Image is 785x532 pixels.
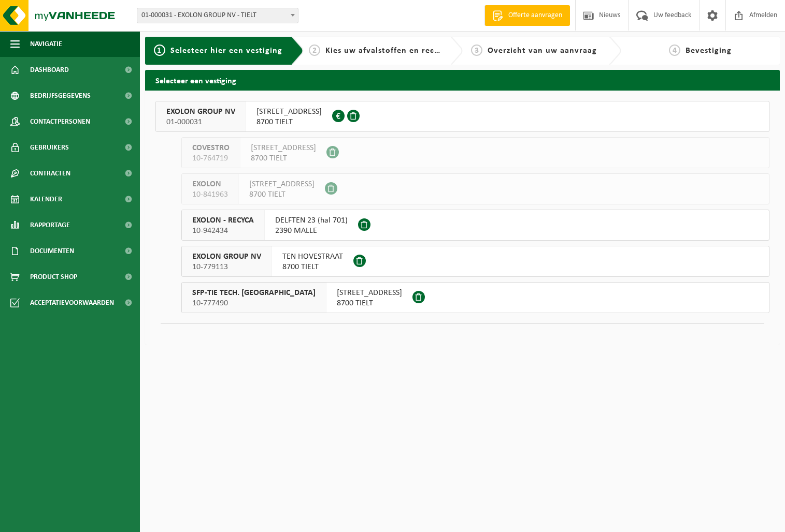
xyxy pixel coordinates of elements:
span: DELFTEN 23 (hal 701) [275,215,348,226]
a: Offerte aanvragen [484,5,570,26]
span: 01-000031 - EXOLON GROUP NV - TIELT [137,8,298,23]
span: Acceptatievoorwaarden [30,290,114,316]
span: 10-777490 [192,298,316,308]
span: Navigatie [30,31,62,57]
span: Kies uw afvalstoffen en recipiënten [325,47,468,55]
span: Contracten [30,160,70,186]
span: Documenten [30,238,74,264]
span: [STREET_ADDRESS] [249,179,315,189]
span: Contactpersonen [30,109,90,135]
span: 1 [154,45,165,56]
span: [STREET_ADDRESS] [251,143,316,153]
span: TEN HOVESTRAAT [282,252,343,262]
span: Gebruikers [30,135,69,160]
span: 8700 TIELT [251,153,316,164]
span: [STREET_ADDRESS] [337,288,402,298]
span: EXOLON - RECYCA [192,215,254,226]
span: EXOLON GROUP NV [166,107,235,117]
span: 8700 TIELT [337,298,402,308]
span: 10-764719 [192,153,230,164]
span: 8700 TIELT [282,262,343,272]
span: Bevestiging [686,47,732,55]
span: 4 [669,45,680,56]
span: Overzicht van uw aanvraag [488,47,597,55]
span: 10-841963 [192,189,228,200]
button: SFP-TIE TECH. [GEOGRAPHIC_DATA] 10-777490 [STREET_ADDRESS]8700 TIELT [181,282,769,313]
span: 10-942434 [192,226,254,236]
span: 10-779113 [192,262,261,272]
span: Offerte aanvragen [506,10,565,21]
span: 01-000031 [166,117,235,127]
span: Dashboard [30,57,69,83]
span: 3 [471,45,482,56]
span: [STREET_ADDRESS] [256,107,322,117]
span: Rapportage [30,212,70,238]
span: 2390 MALLE [275,226,348,236]
h2: Selecteer een vestiging [145,70,780,90]
span: 2 [309,45,320,56]
span: 8700 TIELT [249,189,315,200]
span: 8700 TIELT [256,117,322,127]
span: EXOLON [192,179,228,189]
span: Bedrijfsgegevens [30,83,91,109]
span: SFP-TIE TECH. [GEOGRAPHIC_DATA] [192,288,316,298]
span: 01-000031 - EXOLON GROUP NV - TIELT [137,8,298,23]
button: EXOLON - RECYCA 10-942434 DELFTEN 23 (hal 701)2390 MALLE [181,210,769,241]
span: Selecteer hier een vestiging [170,47,282,55]
span: COVESTRO [192,143,230,153]
span: Kalender [30,186,62,212]
button: EXOLON GROUP NV 10-779113 TEN HOVESTRAAT8700 TIELT [181,246,769,277]
span: EXOLON GROUP NV [192,252,261,262]
button: EXOLON GROUP NV 01-000031 [STREET_ADDRESS]8700 TIELT [155,101,769,132]
span: Product Shop [30,264,77,290]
